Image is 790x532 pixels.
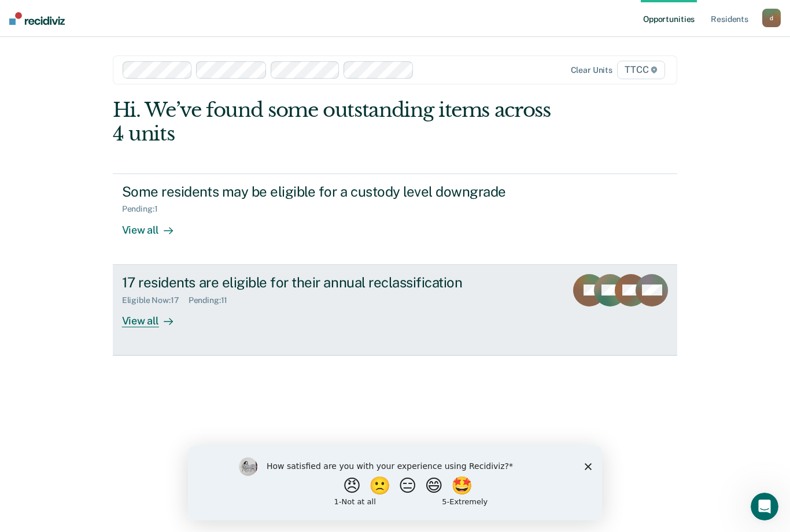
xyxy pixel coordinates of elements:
[617,61,665,79] span: TTCC
[113,265,678,356] a: 17 residents are eligible for their annual reclassificationEligible Now:17Pending:11View all
[122,295,189,305] div: Eligible Now : 17
[9,12,65,25] img: Recidiviz
[113,98,564,146] div: Hi. We’ve found some outstanding items across 4 units
[751,493,778,520] iframe: Intercom live chat
[122,305,187,327] div: View all
[113,173,678,265] a: Some residents may be eligible for a custody level downgradePending:1View all
[122,183,528,200] div: Some residents may be eligible for a custody level downgrade
[122,274,528,291] div: 17 residents are eligible for their annual reclassification
[188,446,602,520] iframe: Survey by Kim from Recidiviz
[122,214,187,237] div: View all
[571,65,613,75] div: Clear units
[122,204,167,214] div: Pending : 1
[762,9,781,27] button: d
[189,295,237,305] div: Pending : 11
